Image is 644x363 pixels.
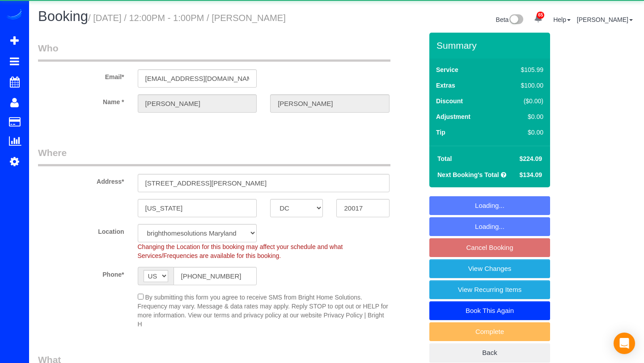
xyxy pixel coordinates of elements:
[436,81,455,90] label: Extras
[429,343,550,362] a: Back
[502,112,543,121] div: $0.00
[138,69,257,88] input: Email*
[614,333,635,354] div: Open Intercom Messenger
[502,81,543,90] div: $100.00
[138,199,257,217] input: City*
[436,40,546,51] h3: Summary
[31,224,131,236] label: Location
[519,171,542,178] span: $134.09
[336,199,389,217] input: Zip Code*
[508,14,523,26] img: New interface
[270,94,390,113] input: Last Name*
[174,267,257,285] input: Phone*
[502,97,543,106] div: ($0.00)
[138,94,257,113] input: First Name*
[38,42,390,62] legend: Who
[437,171,499,178] strong: Next Booking's Total
[436,65,458,74] label: Service
[429,259,550,278] a: View Changes
[38,146,390,166] legend: Where
[553,16,571,23] a: Help
[88,13,286,23] small: / [DATE] / 12:00PM - 1:00PM / [PERSON_NAME]
[429,280,550,299] a: View Recurring Items
[429,301,550,320] a: Book This Again
[38,8,88,24] span: Booking
[436,128,445,137] label: Tip
[537,12,544,19] span: 65
[496,16,524,23] a: Beta
[436,112,470,121] label: Adjustment
[436,97,463,106] label: Discount
[530,9,547,29] a: 65
[5,9,23,21] img: Automaid Logo
[31,94,131,106] label: Name *
[519,155,542,162] span: $224.09
[577,16,633,23] a: [PERSON_NAME]
[138,243,343,259] span: Changing the Location for this booking may affect your schedule and what Services/Frequencies are...
[138,294,389,328] span: By submitting this form you agree to receive SMS from Bright Home Solutions. Frequency may vary. ...
[31,174,131,186] label: Address*
[502,128,543,137] div: $0.00
[31,69,131,81] label: Email*
[31,267,131,279] label: Phone*
[502,65,543,74] div: $105.99
[437,155,452,162] strong: Total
